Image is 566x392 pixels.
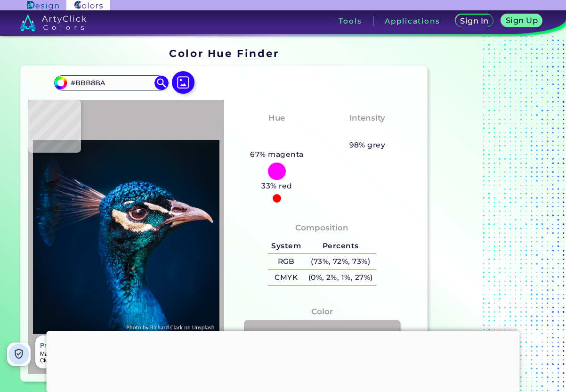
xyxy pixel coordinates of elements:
h5: System [268,238,305,254]
h1: Color Hue Finder [169,46,279,60]
img: icon search [154,76,169,90]
img: logo_artyclick_colors_white.svg [20,14,86,31]
h5: Sign Up [507,17,537,24]
h5: 67% magenta [247,148,307,161]
a: Sign In [456,15,492,27]
h5: Sign In [461,17,487,24]
img: ArtyClick Design logo [27,1,59,10]
a: Sign Up [502,15,541,27]
h3: Tools [339,17,362,24]
iframe: Advertisement [47,331,520,390]
h5: (0%, 2%, 1%, 27%) [305,270,376,286]
h5: RGB [268,254,305,269]
h5: 33% red [258,180,296,192]
h4: Composition [295,221,348,235]
h4: Intensity [349,111,385,125]
h3: Almost None [334,126,400,138]
h3: Reddish Magenta [237,126,316,148]
img: img_pavlin.jpg [33,105,219,369]
input: type color.. [67,77,155,90]
h5: CMYK [268,270,305,286]
img: icon picture [172,71,194,94]
h3: Applications [385,17,440,24]
h5: (73%, 72%, 73%) [305,254,376,269]
h4: Color [311,305,333,318]
h5: Percents [305,238,376,254]
h4: Hue [268,111,285,125]
h5: 98% grey [349,139,386,151]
